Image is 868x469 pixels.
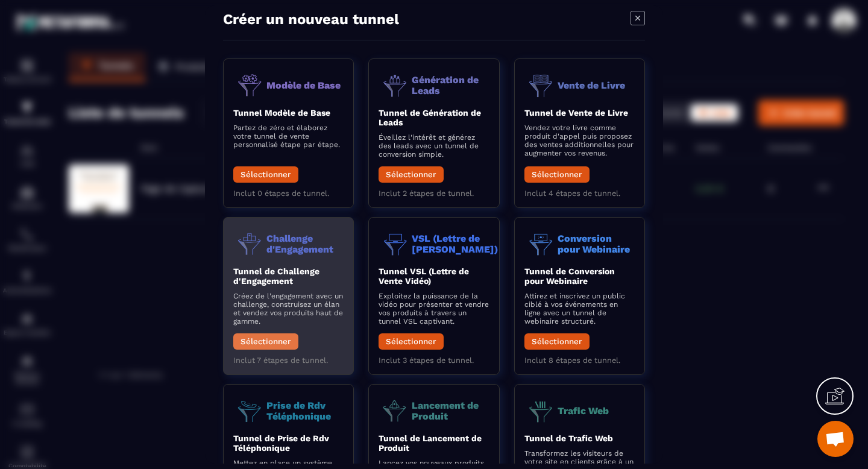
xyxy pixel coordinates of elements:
[412,233,498,254] p: VSL (Lettre de [PERSON_NAME])
[233,69,266,102] img: funnel-objective-icon
[379,356,489,365] p: Inclut 3 étapes de tunnel.
[266,80,341,91] p: Modèle de Base
[379,333,444,350] button: Sélectionner
[524,189,635,198] p: Inclut 4 étapes de tunnel.
[233,266,319,286] b: Tunnel de Challenge d'Engagement
[379,292,489,326] p: Exploitez la puissance de la vidéo pour présenter et vendre vos produits à travers un tunnel VSL ...
[524,108,628,118] b: Tunnel de Vente de Livre
[379,108,481,127] b: Tunnel de Génération de Leads
[524,394,558,427] img: funnel-objective-icon
[223,11,399,28] h4: Créer un nouveau tunnel
[558,80,625,91] p: Vente de Livre
[379,69,412,102] img: funnel-objective-icon
[233,292,344,326] p: Créez de l'engagement avec un challenge, construisez un élan et vendez vos produits haut de gamme.
[817,421,854,457] a: Ouvrir le chat
[233,124,344,149] p: Partez de zéro et élaborez votre tunnel de vente personnalisé étape par étape.
[524,433,613,443] b: Tunnel de Trafic Web
[233,108,330,118] b: Tunnel Modèle de Base
[524,166,590,183] button: Sélectionner
[379,189,489,198] p: Inclut 2 étapes de tunnel.
[266,400,344,421] p: Prise de Rdv Téléphonique
[233,227,266,260] img: funnel-objective-icon
[524,227,558,260] img: funnel-objective-icon
[524,124,635,157] p: Vendez votre livre comme produit d'appel puis proposez des ventes additionnelles pour augmenter v...
[524,69,558,102] img: funnel-objective-icon
[379,133,489,159] p: Éveillez l'intérêt et générez des leads avec un tunnel de conversion simple.
[412,75,489,96] p: Génération de Leads
[379,227,412,260] img: funnel-objective-icon
[558,233,635,254] p: Conversion pour Webinaire
[379,166,444,183] button: Sélectionner
[524,356,635,365] p: Inclut 8 étapes de tunnel.
[524,292,635,326] p: Attirez et inscrivez un public ciblé à vos événements en ligne avec un tunnel de webinaire struct...
[233,356,344,365] p: Inclut 7 étapes de tunnel.
[524,333,590,350] button: Sélectionner
[266,233,344,254] p: Challenge d'Engagement
[379,394,412,427] img: funnel-objective-icon
[412,400,489,421] p: Lancement de Produit
[233,333,298,350] button: Sélectionner
[524,266,615,286] b: Tunnel de Conversion pour Webinaire
[558,406,609,417] p: Trafic Web
[233,166,298,183] button: Sélectionner
[379,266,469,286] b: Tunnel VSL (Lettre de Vente Vidéo)
[379,433,482,453] b: Tunnel de Lancement de Produit
[233,394,266,427] img: funnel-objective-icon
[233,433,329,453] b: Tunnel de Prise de Rdv Téléphonique
[233,189,344,198] p: Inclut 0 étapes de tunnel.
